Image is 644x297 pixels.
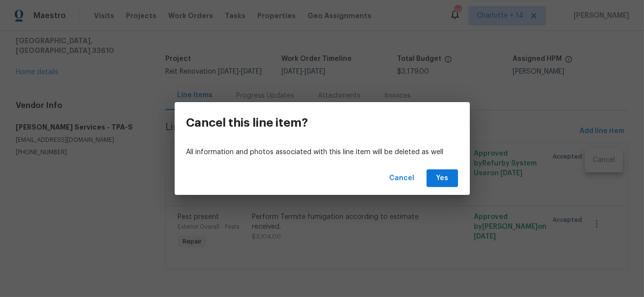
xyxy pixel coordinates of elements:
[186,116,308,130] h3: Cancel this line item?
[434,172,450,185] span: Yes
[386,169,419,188] button: Cancel
[186,147,458,158] p: All information and photos associated with this line item will be deleted as well
[390,172,415,185] span: Cancel
[427,169,458,188] button: Yes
